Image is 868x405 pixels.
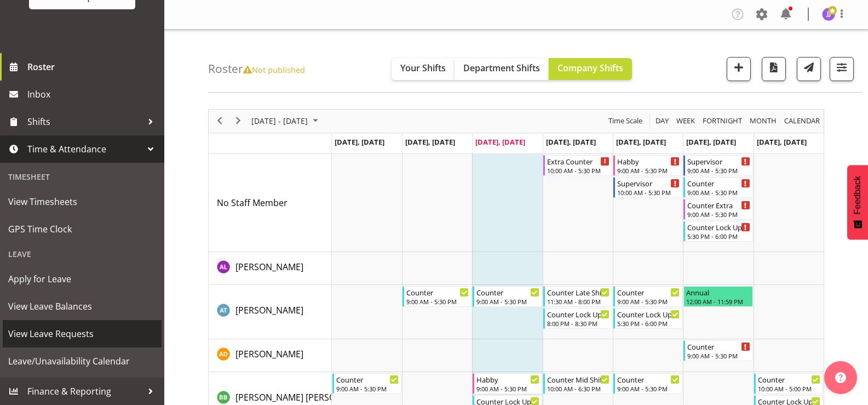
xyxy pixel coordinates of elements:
[830,57,854,81] button: Filter Shifts
[3,320,162,347] a: View Leave Requests
[3,166,162,188] div: Timesheet
[463,62,540,74] span: Department Shifts
[27,141,142,157] span: Time & Attendance
[392,58,455,80] button: Your Shifts
[8,271,156,287] span: Apply for Leave
[27,59,159,75] span: Roster
[3,188,162,215] a: View Timesheets
[8,298,156,315] span: View Leave Balances
[400,62,446,74] span: Your Shifts
[835,372,846,383] img: help-xxl-2.png
[243,64,305,75] span: Not published
[727,57,751,81] button: Add a new shift
[549,58,632,80] button: Company Shifts
[27,113,142,130] span: Shifts
[8,193,156,210] span: View Timesheets
[3,293,162,320] a: View Leave Balances
[27,86,159,102] span: Inbox
[3,243,162,265] div: Leave
[27,383,142,400] span: Finance & Reporting
[8,326,156,342] span: View Leave Requests
[3,265,162,293] a: Apply for Leave
[208,62,305,75] h4: Roster
[762,57,786,81] button: Download a PDF of the roster according to the set date range.
[822,8,835,21] img: janelle-jonkers702.jpg
[455,58,549,80] button: Department Shifts
[847,165,868,239] button: Feedback - Show survey
[8,353,156,369] span: Leave/Unavailability Calendar
[3,347,162,375] a: Leave/Unavailability Calendar
[853,176,863,214] span: Feedback
[8,221,156,237] span: GPS Time Clock
[797,57,821,81] button: Send a list of all shifts for the selected filtered period to all rostered employees.
[557,62,623,74] span: Company Shifts
[3,215,162,243] a: GPS Time Clock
